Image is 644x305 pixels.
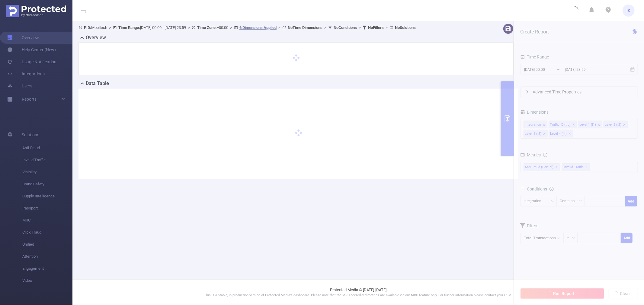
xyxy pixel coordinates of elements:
[72,279,644,305] footer: Protected Media © [DATE]-[DATE]
[357,25,363,30] span: >
[395,25,416,30] b: No Solutions
[22,263,72,275] span: Engagement
[7,68,45,80] a: Integrations
[7,44,56,56] a: Help Center (New)
[78,25,416,30] span: Mobitech [DATE] 00:00 - [DATE] 23:59 +00:00
[22,178,72,190] span: Brand Safety
[571,6,578,15] i: icon: loading
[627,5,631,17] span: IK
[384,25,389,30] span: >
[7,32,39,44] a: Overview
[86,80,109,87] h2: Data Table
[277,25,282,30] span: >
[22,202,72,214] span: Passport
[7,80,32,92] a: Users
[368,25,384,30] b: No Filters
[22,142,72,154] span: Anti-Fraud
[322,25,328,30] span: >
[228,25,234,30] span: >
[107,25,113,30] span: >
[22,190,72,202] span: Supply Intelligence
[186,25,192,30] span: >
[22,238,72,250] span: Unified
[84,25,91,30] b: PID:
[288,25,322,30] b: No Time Dimensions
[22,154,72,166] span: Invalid Traffic
[6,5,66,17] img: Protected Media
[22,166,72,178] span: Visibility
[22,250,72,263] span: Attention
[78,26,84,30] i: icon: user
[22,226,72,238] span: Click Fraud
[22,97,37,102] span: Reports
[239,25,277,30] u: 6 Dimensions Applied
[22,214,72,226] span: MRC
[7,56,56,68] a: Usage Notification
[118,25,140,30] b: Time Range:
[197,25,217,30] b: Time Zone:
[22,93,37,105] a: Reports
[22,129,39,141] span: Solutions
[88,293,629,298] p: This is a stable, in production version of Protected Media's dashboard. Please note that the MRC ...
[86,34,106,41] h2: Overview
[22,275,72,287] span: Video
[334,25,357,30] b: No Conditions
